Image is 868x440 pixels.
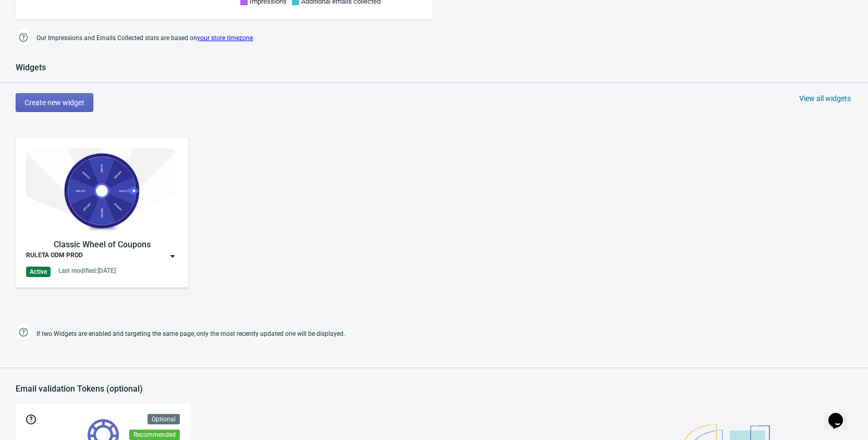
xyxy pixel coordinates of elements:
div: Active [26,267,51,277]
div: Optional [148,414,180,424]
img: help.png [16,30,31,45]
img: dropdown.png [167,251,178,261]
span: Create new widget [25,98,84,107]
div: View all widgets [799,93,851,104]
img: help.png [16,324,31,340]
span: Our Impressions and Emails Collected stats are based on . [36,30,254,47]
button: Create new widget [16,93,93,112]
a: your store timezone [197,34,253,42]
iframe: chat widget [824,398,858,430]
div: Classic Wheel of Coupons [26,238,178,251]
img: classic_game.jpg [26,148,178,233]
div: Recommended [129,430,180,440]
span: If two Widgets are enabled and targeting the same page, only the most recently updated one will b... [36,325,345,343]
div: Last modified: [DATE] [58,267,116,275]
div: RULETA ODM PROD [26,251,83,261]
